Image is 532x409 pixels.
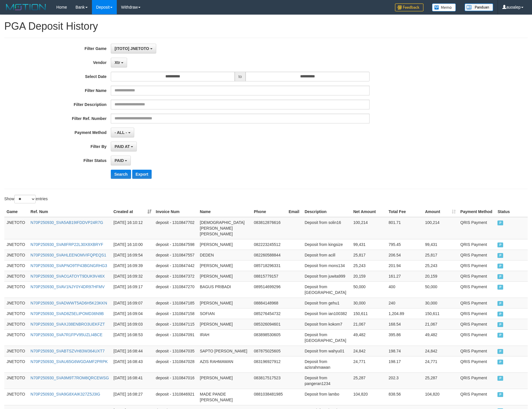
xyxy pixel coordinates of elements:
td: deposit - 1310847035 [154,346,198,356]
td: Deposit from [GEOGRAPHIC_DATA] [302,281,351,298]
select: Showentries [14,195,36,203]
td: 25,287 [423,372,458,389]
a: N70P250930_SVAPNO9TP43BGNGRHG3 [31,263,107,268]
td: 100,214 [423,217,458,239]
td: DEDEN [198,250,252,260]
td: 395.86 [386,329,423,346]
td: JNETOTO [4,239,28,250]
th: Net Amount [351,206,386,217]
td: 083196927912 [252,356,286,372]
td: 083812876616 [252,217,286,239]
td: [DATE] 16:08:41 [111,372,153,389]
td: 21,067 [423,319,458,329]
a: N70P250930_SVA9M9T7ROM8QRCEWSG [31,376,109,380]
td: Deposit from azisrahmawan [302,356,351,372]
td: 25,817 [351,250,386,260]
th: Name [198,206,252,217]
td: 24,842 [423,346,458,356]
td: [DATE] 16:09:54 [111,250,153,260]
span: PAID AT [115,144,130,149]
td: Deposit from mons134 [302,260,351,271]
span: PAID [497,376,503,381]
img: Feedback.jpg [395,3,423,11]
td: [DATE] 16:08:27 [111,389,153,405]
span: PAID [497,312,503,316]
td: Deposit from wahyu01 [302,346,351,356]
a: N70P250930_SVABTSZVH83W364UXT7 [31,349,105,353]
td: [PERSON_NAME] [198,260,252,271]
label: Show entries [4,195,48,203]
span: PAID [497,264,503,268]
button: PAID [111,156,131,165]
span: Xtr [115,60,120,65]
td: [PERSON_NAME] [198,239,252,250]
a: N70P250930_SVAXJ38ENBRO3UEKFZT [31,322,105,326]
th: Status [495,206,528,217]
td: deposit - 1310847091 [154,329,198,346]
td: SAPTO [PERSON_NAME] [198,346,252,356]
td: 150,611 [351,308,386,319]
td: [DATE] 16:09:04 [111,308,153,319]
td: [DATE] 16:08:53 [111,329,153,346]
td: 838.56 [386,389,423,405]
td: [PERSON_NAME] [198,271,252,281]
td: QRIS Payment [458,281,495,298]
td: Deposit from juwita999 [302,271,351,281]
td: [DATE] 16:10:12 [111,217,153,239]
span: PAID [497,360,503,364]
td: 21,067 [351,319,386,329]
td: QRIS Payment [458,389,495,405]
td: 198.74 [386,346,423,356]
td: 25,287 [351,372,386,389]
td: Deposit from kokom7 [302,319,351,329]
td: [DATE] 16:08:44 [111,346,153,356]
td: JNETOTO [4,308,28,319]
td: 20,159 [351,271,386,281]
td: 1,204.89 [386,308,423,319]
td: deposit - 1310847270 [154,281,198,298]
td: deposit - 1310847158 [154,308,198,319]
td: [DATE] 16:09:32 [111,271,153,281]
td: [DATE] 16:09:03 [111,319,153,329]
img: panduan.png [465,3,493,11]
td: QRIS Payment [458,329,495,346]
td: QRIS Payment [458,356,495,372]
td: deposit - 1310847598 [154,239,198,250]
td: BAGUS PRIBADI [198,281,252,298]
td: Deposit from pangeran1234 [302,372,351,389]
td: [DATE] 16:09:07 [111,298,153,308]
td: 50,000 [423,281,458,298]
td: Deposit from ian100382 [302,308,351,319]
td: Deposit from [GEOGRAPHIC_DATA] [302,329,351,346]
td: 24,842 [351,346,386,356]
span: PAID [497,392,503,397]
td: deposit - 1310847185 [154,298,198,308]
th: Phone [252,206,286,217]
td: [PERSON_NAME] [198,319,252,329]
th: Total Fee [386,206,423,217]
td: deposit - 1310847028 [154,356,198,372]
button: PAID AT [111,142,137,151]
td: Deposit from lambo [302,389,351,405]
td: 99,431 [423,239,458,250]
td: 801.71 [386,217,423,239]
td: 168.54 [386,319,423,329]
td: 104,820 [423,389,458,405]
a: N70P250930_SVAU65G6WGDAMF2PRPK [31,359,108,364]
td: JNETOTO [4,250,28,260]
td: 30,000 [351,298,386,308]
td: JNETOTO [4,356,28,372]
th: Amount: activate to sort column ascending [423,206,458,217]
td: 24,771 [423,356,458,372]
td: QRIS Payment [458,346,495,356]
td: [PERSON_NAME] [198,372,252,389]
img: Button%20Memo.svg [432,3,456,11]
th: Email [286,206,302,217]
td: 795.45 [386,239,423,250]
td: QRIS Payment [458,372,495,389]
a: N70P250930_SVA8FRP22L30X8XBRYF [31,242,103,247]
td: QRIS Payment [458,250,495,260]
td: 104,820 [351,389,386,405]
td: deposit - 1310847557 [154,250,198,260]
span: [ITOTO] JNETOTO [115,46,149,51]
